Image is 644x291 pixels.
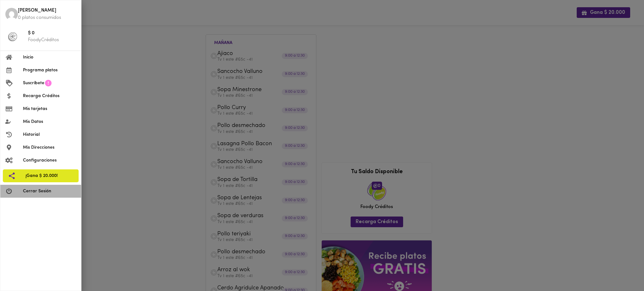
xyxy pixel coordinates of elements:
span: Mis Datos [23,118,76,125]
span: $ 0 [28,30,76,37]
span: Programa platos [23,67,76,74]
span: Recarga Créditos [23,93,76,99]
iframe: Messagebird Livechat Widget [608,255,638,285]
span: Suscríbete [23,80,44,86]
img: foody-creditos-black.png [8,32,17,41]
span: Historial [23,131,76,138]
span: Inicio [23,54,76,61]
span: Mis Direcciones [23,144,76,151]
span: [PERSON_NAME] [18,7,76,14]
span: Cerrar Sesión [23,188,76,195]
span: ¡Gana $ 20.000! [25,173,74,179]
p: 0 platos consumidos [18,14,76,21]
span: Configuraciones [23,157,76,164]
p: FoodyCréditos [28,37,76,43]
span: Mis tarjetas [23,106,76,112]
